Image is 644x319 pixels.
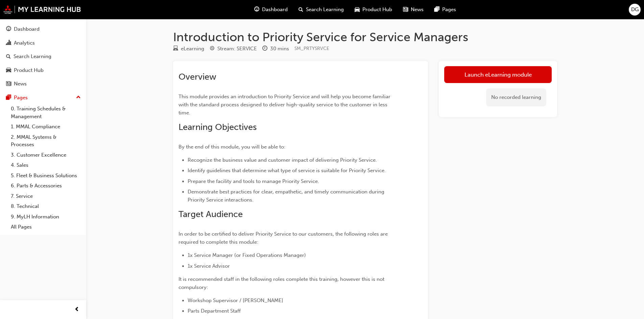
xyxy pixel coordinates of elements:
[178,276,386,290] span: It is recommended staff in the following roles complete this training, however this is not compul...
[188,252,306,258] span: 1x Service Manager (or Fixed Operations Manager)
[8,170,84,181] a: 5. Fleet & Business Solutions
[3,91,84,104] button: Pages
[14,25,40,33] div: Dashboard
[178,209,243,219] span: Target Audience
[173,30,557,45] h1: Introduction to Priority Service for Service Managers
[355,5,360,14] span: car-icon
[411,6,424,14] span: News
[6,81,11,87] span: news-icon
[188,157,377,163] span: Recognize the business value and customer impact of delivering Priority Service.
[631,6,639,14] span: DG
[8,122,84,132] a: 1. MMAL Compliance
[262,45,289,53] div: Duration
[6,40,11,46] span: chart-icon
[6,95,11,101] span: pages-icon
[3,78,84,90] a: News
[178,231,389,245] span: In order to be certified to deliver Priority Service to our customers, the following roles are re...
[178,94,392,116] span: This module provides an introduction to Priority Service and will help you become familiar with t...
[210,45,257,53] div: Stream
[444,66,552,83] a: Launch eLearning module
[8,201,84,212] a: 8. Technical
[3,50,84,63] a: Search Learning
[3,5,81,14] img: mmal
[14,53,51,60] div: Search Learning
[299,5,303,14] span: search-icon
[188,263,230,269] span: 1x Service Advisor
[306,6,344,14] span: Search Learning
[188,178,319,184] span: Prepare the facility and tools to manage Priority Service.
[217,45,257,53] div: Stream: SERVICE
[8,181,84,191] a: 6. Parts & Accessories
[270,45,289,53] div: 30 mins
[3,22,84,91] button: DashboardAnalyticsSearch LearningProduct HubNews
[178,122,257,132] span: Learning Objectives
[173,45,204,53] div: Type
[403,5,408,14] span: news-icon
[6,54,11,60] span: search-icon
[14,67,44,74] div: Product Hub
[8,212,84,222] a: 9. MyLH Information
[3,64,84,77] a: Product Hub
[173,46,178,52] span: learningResourceType_ELEARNING-icon
[74,305,79,314] span: prev-icon
[6,26,11,32] span: guage-icon
[254,5,259,14] span: guage-icon
[262,46,267,52] span: clock-icon
[294,46,329,51] span: Learning resource code
[434,5,439,14] span: pages-icon
[181,45,204,53] div: eLearning
[442,6,456,14] span: Pages
[188,308,241,314] span: Parts Department Staff
[629,4,641,16] button: DG
[14,39,35,47] div: Analytics
[349,3,398,17] a: car-iconProduct Hub
[429,3,461,17] a: pages-iconPages
[398,3,429,17] a: news-iconNews
[3,37,84,49] a: Analytics
[8,132,84,150] a: 2. MMAL Systems & Processes
[14,94,28,102] div: Pages
[8,222,84,232] a: All Pages
[210,46,215,52] span: target-icon
[6,68,11,74] span: car-icon
[8,104,84,122] a: 0. Training Schedules & Management
[178,144,285,150] span: By the end of this module, you will be able to:
[8,191,84,202] a: 7. Service
[486,88,546,106] div: No recorded learning
[76,93,81,102] span: up-icon
[178,72,216,82] span: Overview
[8,160,84,170] a: 4. Sales
[362,6,392,14] span: Product Hub
[8,150,84,160] a: 3. Customer Excellence
[188,167,386,174] span: Identify guidelines that determine what type of service is suitable for Priority Service.
[3,23,84,35] a: Dashboard
[188,297,283,303] span: Workshop Supervisor / [PERSON_NAME]
[249,3,293,17] a: guage-iconDashboard
[188,189,386,203] span: Demonstrate best practices for clear, empathetic, and timely communication during Priority Servic...
[14,80,27,88] div: News
[262,6,288,14] span: Dashboard
[293,3,349,17] a: search-iconSearch Learning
